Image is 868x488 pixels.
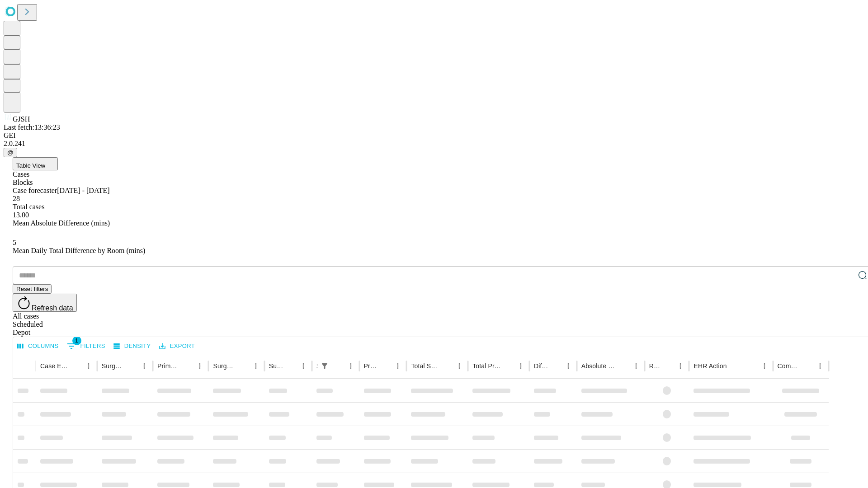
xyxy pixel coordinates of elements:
span: Mean Absolute Difference (mins) [13,219,110,227]
button: Sort [617,360,630,372]
div: Surgery Name [213,362,236,370]
div: 1 active filter [318,360,331,372]
span: GJSH [13,115,30,123]
span: @ [7,149,14,156]
button: Refresh data [13,294,77,312]
button: Menu [562,360,575,372]
div: Difference [534,362,548,370]
button: Sort [801,360,814,372]
div: Scheduled In Room Duration [316,362,317,370]
button: Menu [514,360,527,372]
button: Sort [70,360,82,372]
button: Export [157,339,197,353]
span: Total cases [13,203,44,211]
span: 5 [13,239,16,246]
button: Menu [453,360,466,372]
button: Menu [630,360,642,372]
span: Case forecaster [13,187,57,194]
div: GEI [4,131,864,140]
button: Menu [297,360,310,372]
button: Menu [82,360,95,372]
div: Resolved in EHR [649,362,661,370]
button: Sort [440,360,453,372]
button: Menu [250,360,262,372]
div: Comments [778,362,800,370]
div: Predicted In Room Duration [364,362,378,370]
span: 28 [13,195,20,202]
button: Menu [674,360,687,372]
button: Sort [502,360,514,372]
button: Menu [138,360,151,372]
button: Menu [344,360,357,372]
button: Density [111,339,153,353]
div: Surgeon Name [102,362,124,370]
span: Table View [16,162,45,169]
div: Total Predicted Duration [472,362,501,370]
button: @ [4,148,17,157]
button: Sort [549,360,562,372]
button: Sort [661,360,674,372]
button: Sort [125,360,138,372]
span: [DATE] - [DATE] [57,187,109,194]
button: Sort [284,360,297,372]
button: Select columns [15,339,61,353]
button: Menu [814,360,826,372]
button: Show filters [65,339,108,353]
span: 13.00 [13,211,29,219]
div: 2.0.241 [4,140,864,148]
button: Menu [758,360,771,372]
button: Sort [728,360,741,372]
span: Mean Daily Total Difference by Room (mins) [13,247,145,254]
div: Primary Service [157,362,180,370]
button: Sort [237,360,250,372]
span: Reset filters [16,286,48,292]
div: Total Scheduled Duration [411,362,439,370]
span: 1 [72,336,81,345]
div: EHR Action [693,362,726,370]
div: Surgery Date [269,362,283,370]
button: Show filters [318,360,331,372]
button: Sort [332,360,344,372]
button: Sort [181,360,193,372]
button: Menu [193,360,206,372]
button: Reset filters [13,284,52,294]
span: Last fetch: 13:36:23 [4,123,60,131]
button: Sort [379,360,392,372]
button: Table View [13,157,58,170]
span: Refresh data [32,304,73,312]
div: Absolute Difference [581,362,616,370]
div: Case Epic Id [40,362,69,370]
button: Menu [392,360,404,372]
